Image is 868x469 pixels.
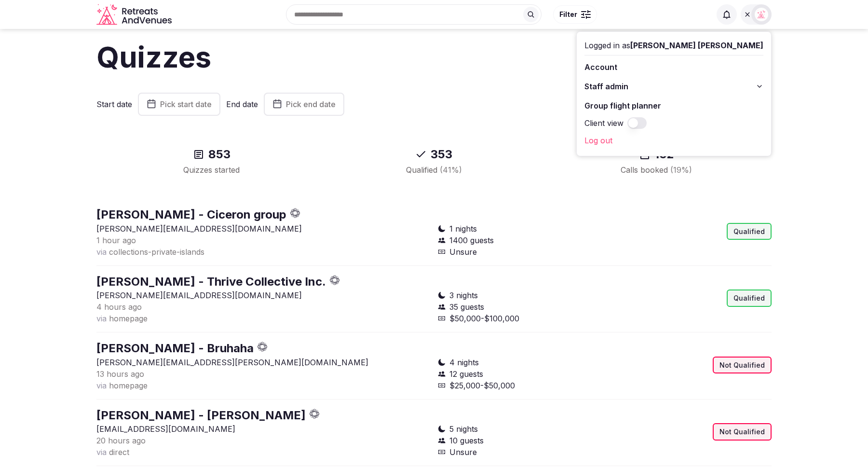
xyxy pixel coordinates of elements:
div: Qualified [334,164,533,176]
span: 20 hours ago [96,436,146,445]
span: Staff admin [584,81,628,92]
button: 4 hours ago [96,301,142,313]
span: Pick start date [160,99,212,109]
a: Group flight planner [584,98,763,113]
a: [PERSON_NAME] - Bruhaha [96,341,254,355]
span: collections-private-islands [109,247,204,257]
div: $25,000-$50,000 [438,380,601,391]
button: Pick start date [138,93,220,116]
button: [PERSON_NAME] - Bruhaha [96,340,254,357]
span: 1 nights [449,223,477,234]
svg: Retreats and Venues company logo [96,4,174,26]
div: 353 [334,147,533,162]
div: Unsure [438,446,601,458]
button: 13 hours ago [96,368,144,380]
span: 4 hours ago [96,302,142,312]
button: Pick end date [264,93,344,116]
h1: Quizzes [96,37,772,77]
div: 853 [112,147,311,162]
span: 3 nights [449,290,478,301]
label: Client view [584,117,624,129]
span: 1 hour ago [96,235,136,245]
span: via [96,381,107,390]
p: [PERSON_NAME][EMAIL_ADDRESS][DOMAIN_NAME] [96,223,430,234]
button: [PERSON_NAME] - Thrive Collective Inc. [96,274,326,290]
div: $50,000-$100,000 [438,313,601,324]
div: Logged in as [584,40,763,51]
a: Visit the homepage [96,4,174,26]
div: Quizzes started [112,164,311,176]
div: Not Qualified [713,357,772,374]
span: direct [109,447,129,457]
div: Calls booked [557,164,756,176]
div: Unsure [438,246,601,258]
div: 162 [557,147,756,162]
span: Pick end date [286,99,336,109]
button: [PERSON_NAME] - Ciceron group [96,207,286,223]
a: Account [584,59,763,75]
button: 1 hour ago [96,234,136,246]
span: ( 19 %) [670,165,692,175]
span: ( 41 %) [440,165,462,175]
button: Filter [553,5,597,24]
span: [PERSON_NAME] [PERSON_NAME] [630,41,763,50]
a: Log out [584,133,763,148]
label: End date [226,99,258,110]
label: Start date [96,99,132,110]
span: 10 guests [449,435,484,446]
span: homepage [109,314,148,323]
div: Not Qualified [713,423,772,441]
button: Staff admin [584,79,763,94]
a: [PERSON_NAME] - Ciceron group [96,207,286,221]
p: [PERSON_NAME][EMAIL_ADDRESS][PERSON_NAME][DOMAIN_NAME] [96,357,430,368]
a: [PERSON_NAME] - [PERSON_NAME] [96,408,306,422]
span: 1400 guests [449,234,494,246]
span: 13 hours ago [96,369,144,379]
a: [PERSON_NAME] - Thrive Collective Inc. [96,275,326,289]
span: via [96,314,107,323]
span: 5 nights [449,423,478,435]
span: 35 guests [449,301,484,313]
div: Qualified [727,223,772,240]
button: [PERSON_NAME] - [PERSON_NAME] [96,407,306,424]
button: 20 hours ago [96,435,146,446]
p: [PERSON_NAME][EMAIL_ADDRESS][DOMAIN_NAME] [96,290,430,301]
span: Filter [559,10,577,19]
span: 12 guests [449,368,483,380]
p: [EMAIL_ADDRESS][DOMAIN_NAME] [96,423,430,435]
span: homepage [109,381,148,390]
span: via [96,447,107,457]
span: 4 nights [449,357,479,368]
div: Qualified [727,290,772,307]
span: via [96,247,107,257]
img: Matt Grant Oakes [755,8,768,21]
